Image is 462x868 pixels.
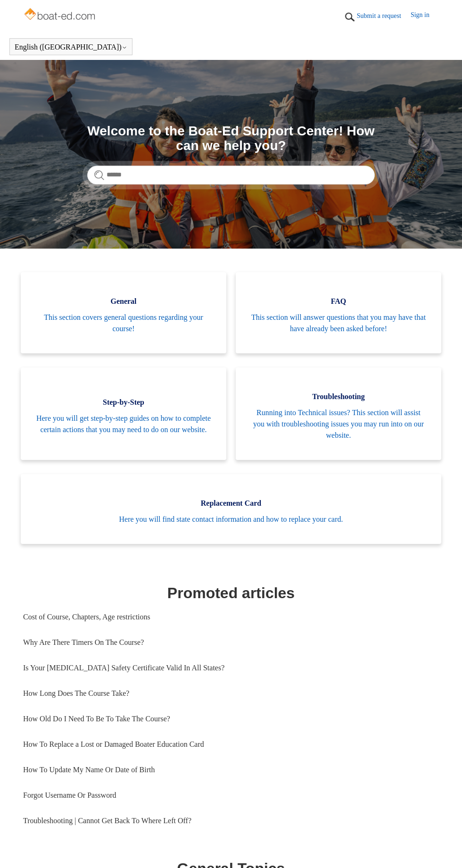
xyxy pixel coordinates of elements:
[236,272,441,353] a: FAQ This section will answer questions that you may have that have already been asked before!
[23,655,439,681] a: Is Your [MEDICAL_DATA] Safety Certificate Valid In All States?
[23,808,439,834] a: Troubleshooting | Cannot Get Back To Where Left Off?
[236,367,441,460] a: Troubleshooting Running into Technical issues? This section will assist you with troubleshooting ...
[87,124,375,153] h1: Welcome to the Boat-Ed Support Center! How can we help you?
[21,367,226,460] a: Step-by-Step Here you will get step-by-step guides on how to complete certain actions that you ma...
[35,312,212,334] span: This section covers general questions regarding your course!
[23,706,439,732] a: How Old Do I Need To Be To Take The Course?
[23,630,439,655] a: Why Are There Timers On The Course?
[21,474,441,544] a: Replacement Card Here you will find state contact information and how to replace your card.
[250,296,427,307] span: FAQ
[250,391,427,402] span: Troubleshooting
[343,10,357,24] img: 01HZPCYTXV3JW8MJV9VD7EMK0H
[35,397,212,408] span: Step-by-Step
[23,732,439,757] a: How To Replace a Lost or Damaged Boater Education Card
[23,604,439,630] a: Cost of Course, Chapters, Age restrictions
[23,757,439,783] a: How To Update My Name Or Date of Birth
[23,582,439,604] h1: Promoted articles
[23,681,439,706] a: How Long Does The Course Take?
[87,166,375,184] input: Search
[15,43,127,51] button: English ([GEOGRAPHIC_DATA])
[35,514,427,525] span: Here you will find state contact information and how to replace your card.
[21,272,226,353] a: General This section covers general questions regarding your course!
[35,413,212,435] span: Here you will get step-by-step guides on how to complete certain actions that you may need to do ...
[35,498,427,509] span: Replacement Card
[23,6,98,25] img: Boat-Ed Help Center home page
[35,296,212,307] span: General
[250,312,427,334] span: This section will answer questions that you may have that have already been asked before!
[357,11,411,21] a: Submit a request
[250,407,427,441] span: Running into Technical issues? This section will assist you with troubleshooting issues you may r...
[411,10,439,24] a: Sign in
[23,783,439,808] a: Forgot Username Or Password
